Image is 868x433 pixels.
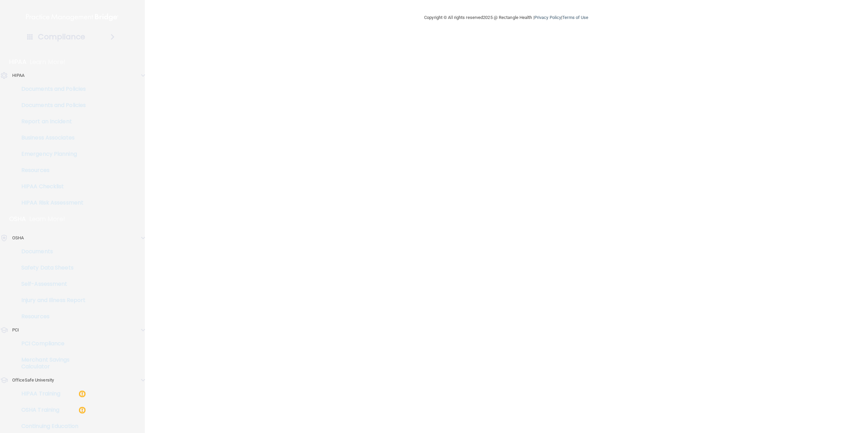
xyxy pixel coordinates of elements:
[382,7,630,28] div: Copyright © All rights reserved 2025 @ Rectangle Health | |
[4,248,97,255] p: Documents
[4,356,97,370] p: Merchant Savings Calculator
[30,58,66,66] p: Learn More!
[12,326,19,334] p: PCI
[4,264,97,271] p: Safety Data Sheets
[4,118,97,125] p: Report an Incident
[9,58,26,66] p: HIPAA
[12,376,54,384] p: OfficeSafe University
[29,215,65,223] p: Learn More!
[4,313,97,320] p: Resources
[9,215,26,223] p: OSHA
[78,390,86,398] img: warning-circle.0cc9ac19.png
[4,151,97,157] p: Emergency Planning
[4,407,59,413] p: OSHA Training
[4,390,60,397] p: HIPAA Training
[4,102,97,109] p: Documents and Policies
[4,167,97,174] p: Resources
[26,10,118,24] img: PMB logo
[4,423,97,430] p: Continuing Education
[78,406,86,414] img: warning-circle.0cc9ac19.png
[562,15,588,20] a: Terms of Use
[4,340,97,347] p: PCI Compliance
[534,15,561,20] a: Privacy Policy
[4,199,97,206] p: HIPAA Risk Assessment
[4,297,97,304] p: Injury and Illness Report
[12,71,25,80] p: HIPAA
[4,134,97,141] p: Business Associates
[12,234,24,242] p: OSHA
[38,32,85,42] h4: Compliance
[4,183,97,190] p: HIPAA Checklist
[4,86,97,92] p: Documents and Policies
[4,281,97,287] p: Self-Assessment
